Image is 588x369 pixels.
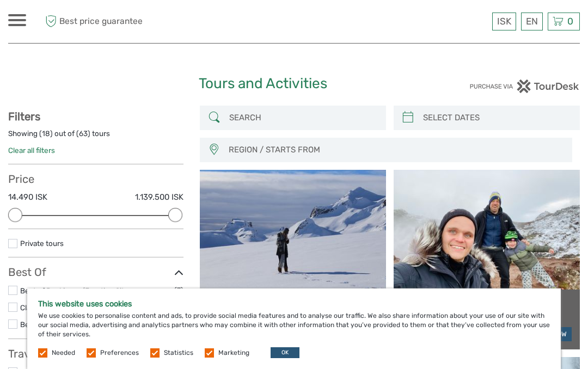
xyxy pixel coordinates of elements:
span: (7) [174,284,183,297]
span: 0 [566,16,575,27]
label: Needed [52,348,75,358]
div: Showing ( ) out of ( ) tours [8,128,183,145]
label: Statistics [164,348,193,358]
h3: Best Of [8,266,183,279]
label: 18 [42,128,50,139]
div: EN [521,13,543,30]
label: 14.490 ISK [8,192,47,203]
label: 1.139.500 ISK [135,192,183,203]
button: REGION / STARTS FROM [224,141,567,159]
button: OK [271,347,299,358]
h3: Price [8,173,183,186]
h5: This website uses cookies [38,299,550,309]
h1: Tours and Activities [199,75,389,93]
label: Preferences [100,348,139,358]
span: Best price guarantee [42,13,151,30]
a: Private tours [20,239,64,248]
span: ISK [497,16,511,27]
strong: Filters [8,110,40,123]
img: 632-1a1f61c2-ab70-46c5-a88f-57c82c74ba0d_logo_small.jpg [258,8,314,35]
div: We use cookies to personalise content and ads, to provide social media features and to analyse ou... [27,288,561,369]
input: SELECT DATES [419,108,574,127]
a: Best of Summer [20,320,75,329]
input: SEARCH [225,108,381,127]
label: Marketing [218,348,249,358]
a: Best of Reykjanes/Eruption Sites [20,286,132,295]
a: Classic Tours [20,303,64,312]
a: Clear all filters [8,146,55,155]
label: 63 [79,128,88,139]
h3: Travel Method [8,347,183,360]
img: PurchaseViaTourDesk.png [469,79,580,93]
